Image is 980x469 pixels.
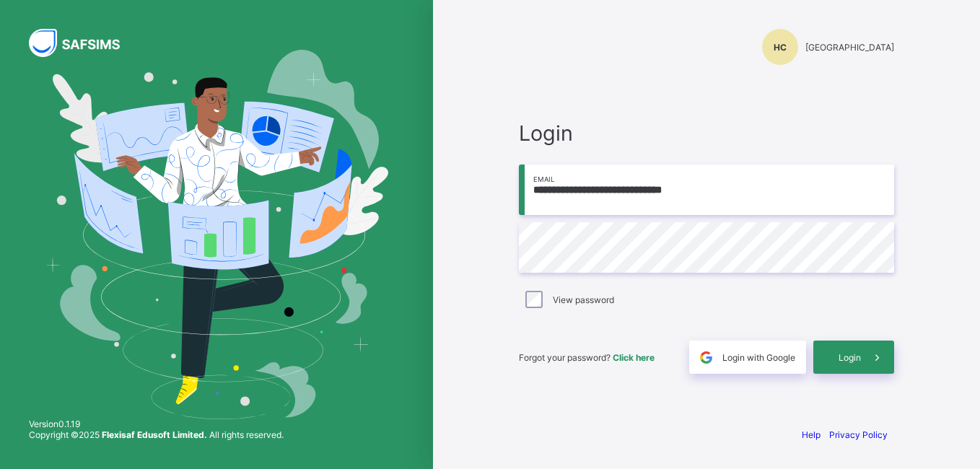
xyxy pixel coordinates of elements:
[553,294,614,305] label: View password
[29,29,137,57] img: SAFSIMS Logo
[519,120,894,146] span: Login
[774,42,787,53] span: HC
[802,429,821,440] a: Help
[45,50,388,419] img: Hero Image
[29,429,284,440] span: Copyright © 2025 All rights reserved.
[698,349,714,366] img: google.396cfc9801f0270233282035f929180a.svg
[722,352,795,363] span: Login with Google
[829,429,888,440] a: Privacy Policy
[805,42,894,53] span: [GEOGRAPHIC_DATA]
[613,352,655,363] a: Click here
[102,429,207,440] strong: Flexisaf Edusoft Limited.
[519,352,655,363] span: Forgot your password?
[29,418,284,429] span: Version 0.1.19
[839,352,861,363] span: Login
